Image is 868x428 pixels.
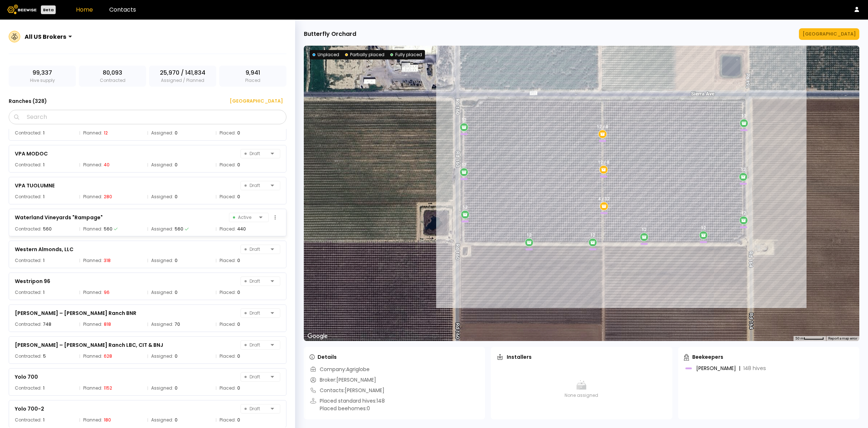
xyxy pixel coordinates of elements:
div: 560 [175,225,183,233]
div: 1 [43,129,44,137]
span: Planned: [83,257,102,264]
span: 9,941 [246,68,260,77]
div: 0 [175,289,178,296]
div: 0 [237,353,240,360]
div: 12 [104,129,108,137]
div: Contracted [79,66,146,87]
div: 1 [43,416,44,424]
div: 280 [104,193,112,200]
span: Placed: [220,257,236,264]
div: 0 [175,353,178,360]
span: Contracted: [15,129,42,137]
div: Hive supply [9,66,76,87]
a: Report a map error [828,336,857,340]
div: 96 [104,289,110,296]
div: 0 [175,385,178,392]
div: Butterfly Orchard [304,30,356,38]
div: 440 [237,225,246,233]
div: 0 [175,161,178,169]
span: 80,093 [103,68,122,77]
span: Contracted: [15,353,42,360]
span: Draft [244,373,268,381]
div: 0 [175,257,178,264]
img: Google [306,332,329,341]
div: 0 [175,416,178,424]
div: 0 [237,129,240,137]
div: 5 [43,353,46,360]
span: Placed: [220,193,236,200]
div: 560 [104,225,112,233]
span: Placed: [220,353,236,360]
div: 0 [237,257,240,264]
div: Yolo 700 [15,373,38,381]
span: Draft [244,309,268,317]
div: 12 [741,211,746,216]
span: Placed: [220,161,236,169]
span: Placed: [220,129,236,137]
h3: Ranches ( 328 ) [9,96,47,106]
div: 0 [237,193,240,200]
div: 12 [741,113,746,119]
span: Draft [244,341,268,349]
span: Placed: [220,321,236,328]
div: 1 [43,257,44,264]
div: | [739,365,740,372]
div: [PERSON_NAME] – [PERSON_NAME] Ranch LBC, CIT & BNJ [15,341,163,349]
div: Yolo 700-2 [15,404,44,413]
div: Installers [497,353,532,361]
div: 0 [237,385,240,392]
span: Assigned: [151,193,173,200]
span: Placed: [220,416,236,424]
span: Contracted: [15,193,42,200]
div: 12 [741,167,746,172]
div: 12 [590,233,595,238]
span: Draft [244,149,268,158]
span: Contracted: [15,385,42,392]
span: 50 m [795,336,804,340]
div: 70 [175,321,180,328]
div: Details [310,353,337,361]
div: 0 [237,289,240,296]
a: Contacts [109,5,136,14]
a: Home [76,5,93,14]
span: Planned: [83,193,102,200]
span: 25,970 / 141,834 [160,68,205,77]
span: Draft [244,181,268,190]
div: Unplaced [312,51,339,58]
div: Placed [219,66,286,87]
span: Active [233,213,256,222]
span: Assigned: [151,161,173,169]
span: Assigned: [151,289,173,296]
div: [GEOGRAPHIC_DATA] [225,97,283,105]
div: Beekeepers [684,353,723,361]
div: Placed standard hives: 148 Placed beehomes: 0 [310,397,385,412]
span: Assigned: [151,257,173,264]
div: 0 [175,193,178,200]
span: Planned: [83,129,102,137]
span: Placed: [220,385,236,392]
div: 628 [104,353,112,360]
div: Assigned / Planned [149,66,216,87]
span: 148 hives [743,365,766,372]
div: Westripon 96 [15,277,50,286]
div: [PERSON_NAME] [696,366,766,371]
div: 0 [237,321,240,328]
span: Contracted: [15,161,42,169]
div: Broker: [PERSON_NAME] [310,376,376,384]
span: Contracted: [15,416,42,424]
div: 4 / 12 [598,196,610,201]
div: 1 [43,385,44,392]
div: VPA MODOC [15,149,48,158]
div: [PERSON_NAME] – [PERSON_NAME] Ranch BNR [15,309,136,317]
div: 12 [527,233,532,238]
div: 40 [104,161,110,169]
span: Assigned: [151,353,173,360]
div: None assigned [497,366,666,413]
div: 818 [104,321,111,328]
span: Draft [244,404,268,413]
button: [GEOGRAPHIC_DATA] [221,95,286,107]
span: Planned: [83,416,102,424]
div: 1 [43,289,44,296]
button: Map Scale: 50 m per 52 pixels [793,336,826,341]
div: 12 [461,162,467,167]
